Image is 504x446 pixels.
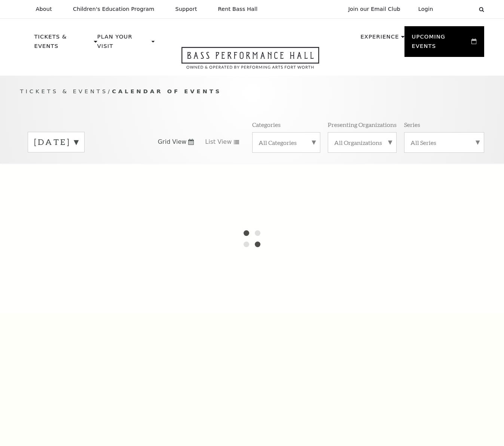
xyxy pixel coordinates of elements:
[205,138,232,146] span: List View
[404,121,420,128] p: Series
[218,6,258,12] p: Rent Bass Hall
[259,139,314,146] label: All Categories
[20,87,484,96] p: /
[445,6,472,13] select: Select:
[252,121,281,128] p: Categories
[328,121,397,128] p: Presenting Organizations
[410,139,478,146] label: All Series
[34,32,92,55] p: Tickets & Events
[158,138,187,146] span: Grid View
[97,32,150,55] p: Plan Your Visit
[20,88,108,94] span: Tickets & Events
[175,6,197,12] p: Support
[36,6,52,12] p: About
[360,32,399,46] p: Experience
[73,6,155,12] p: Children's Education Program
[334,139,390,146] label: All Organizations
[412,32,470,55] p: Upcoming Events
[112,88,222,94] span: Calendar of Events
[34,136,78,148] label: [DATE]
